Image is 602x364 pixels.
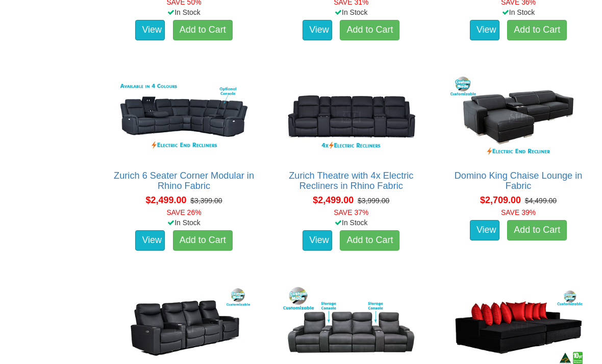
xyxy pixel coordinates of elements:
del: $4,499.00 [525,197,557,205]
a: Add to Cart [507,220,567,240]
font: SAVE 39% [501,208,536,216]
font: SAVE 37% [334,208,368,216]
span: $2,499.00 [313,195,354,205]
div: In Stock [273,217,429,228]
a: Add to Cart [340,230,399,251]
a: Add to Cart [340,20,399,40]
div: In Stock [106,217,262,228]
a: Domino King Chaise Lounge in Fabric [455,171,583,191]
img: Domino King Chaise Lounge in Fabric [448,74,589,160]
div: In Stock [440,7,596,17]
span: $2,709.00 [480,195,521,205]
font: SAVE 26% [166,208,201,216]
a: View [470,20,499,40]
a: View [135,230,165,251]
a: View [135,20,165,40]
del: $3,399.00 [190,197,222,205]
div: In Stock [106,7,262,17]
a: Add to Cart [173,20,233,40]
a: Add to Cart [173,230,233,251]
a: Zurich Theatre with 4x Electric Recliners in Rhino Fabric [289,171,413,191]
a: View [470,220,499,240]
a: Add to Cart [507,20,567,40]
a: View [303,20,332,40]
span: $2,499.00 [145,195,186,205]
del: $3,999.00 [358,197,389,205]
img: Zurich Theatre with 4x Electric Recliners in Rhino Fabric [281,74,421,160]
a: Zurich 6 Seater Corner Modular in Rhino Fabric [114,171,254,191]
a: View [303,230,332,251]
div: In Stock [273,7,429,17]
img: Zurich 6 Seater Corner Modular in Rhino Fabric [114,74,255,160]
